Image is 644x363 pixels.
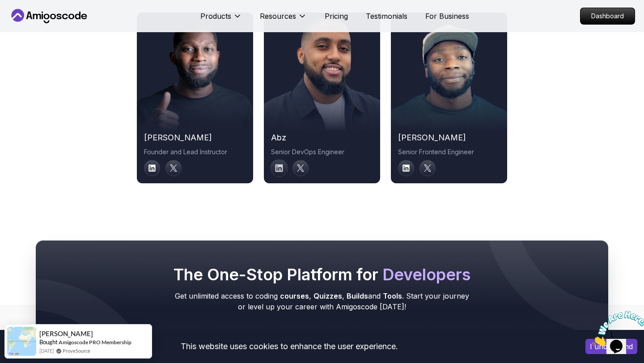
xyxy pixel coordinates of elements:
p: Senior DevOps Engineer [271,148,373,156]
p: Products [200,11,231,21]
button: Accept cookies [585,339,637,354]
a: For Business [425,11,469,21]
span: Bought [39,338,58,346]
span: [DATE] [39,347,54,355]
p: Resources [260,11,296,21]
iframe: chat widget [589,307,644,350]
h2: abz [271,131,373,144]
h2: [PERSON_NAME] [144,131,246,144]
img: provesource social proof notification image [7,327,36,356]
button: Products [200,11,242,29]
span: Developers [382,265,470,284]
span: courses [280,291,309,300]
button: Resources [260,11,307,29]
a: Dashboard [580,8,635,25]
a: ProveSource [63,347,90,355]
p: Dashboard [580,8,635,24]
span: Tools [383,291,402,300]
h2: [PERSON_NAME] [398,131,500,144]
span: Builds [347,291,368,300]
h2: The One-Stop Platform for [172,266,472,283]
a: Testimonials [366,11,407,21]
p: Get unlimited access to coding , , and . Start your journey or level up your career with Amigosco... [172,291,472,312]
span: Quizzes [314,291,342,300]
p: Senior Frontend Engineer [398,148,500,156]
p: Founder and Lead Instructor [144,148,246,156]
div: This website uses cookies to enhance the user experience. [7,337,572,356]
span: [PERSON_NAME] [39,330,93,338]
img: Chat attention grabber [4,4,59,39]
a: Amigoscode PRO Membership [59,339,131,346]
a: Pricing [325,11,348,21]
span: 1 [4,4,7,11]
